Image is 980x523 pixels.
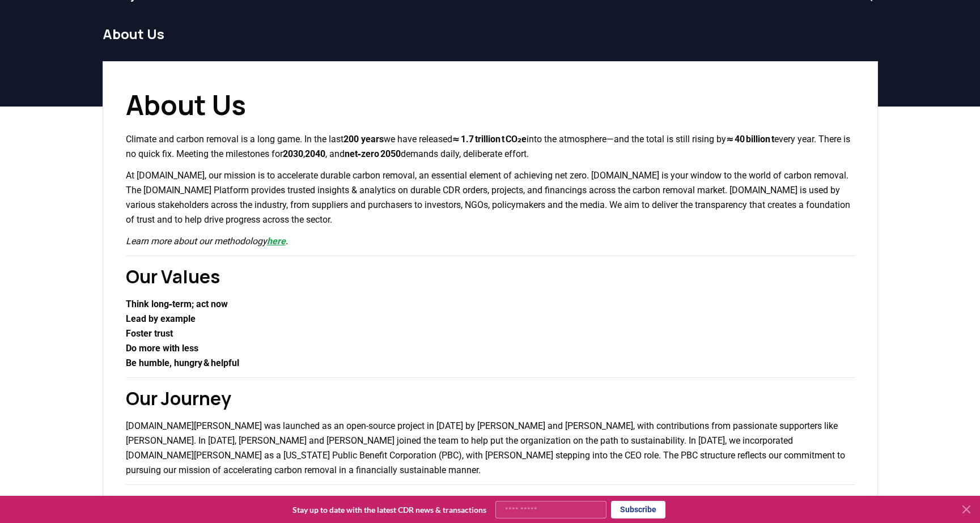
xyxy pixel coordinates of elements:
[126,385,855,412] h2: Our Journey
[283,148,303,159] strong: 2030
[126,84,855,125] h1: About Us
[126,132,855,161] p: Climate and carbon removal is a long game. In the last we have released into the atmosphere—and t...
[126,263,855,290] h2: Our Values
[126,328,173,339] strong: Foster trust
[126,168,855,227] p: At [DOMAIN_NAME], our mission is to accelerate durable carbon removal, an essential element of ac...
[305,148,325,159] strong: 2040
[126,236,288,246] em: Learn more about our methodology .
[345,148,401,159] strong: net‑zero 2050
[126,492,855,519] h2: Vision
[126,358,239,368] strong: Be humble, hungry & helpful
[126,343,198,354] strong: Do more with less
[452,134,527,144] strong: ≈ 1.7 trillion t CO₂e
[103,25,878,43] h1: About Us
[126,419,855,478] p: [DOMAIN_NAME][PERSON_NAME] was launched as an open-source project in [DATE] by [PERSON_NAME] and ...
[126,313,196,324] strong: Lead by example
[343,134,384,144] strong: 200 years
[267,236,286,246] a: here
[126,299,228,309] strong: Think long‑term; act now
[726,134,774,144] strong: ≈ 40 billion t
